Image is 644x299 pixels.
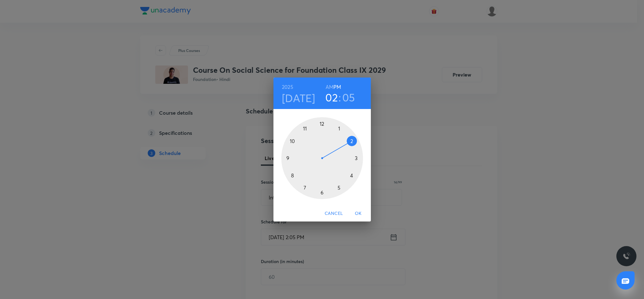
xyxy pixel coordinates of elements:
button: 02 [325,91,338,104]
button: PM [333,83,341,91]
h3: : [339,91,341,104]
span: OK [351,210,366,217]
button: [DATE] [282,91,315,105]
button: AM [326,83,333,91]
span: Cancel [325,210,343,217]
button: 05 [342,91,355,104]
button: Cancel [322,208,345,219]
button: 2025 [282,83,293,91]
button: OK [348,208,368,219]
